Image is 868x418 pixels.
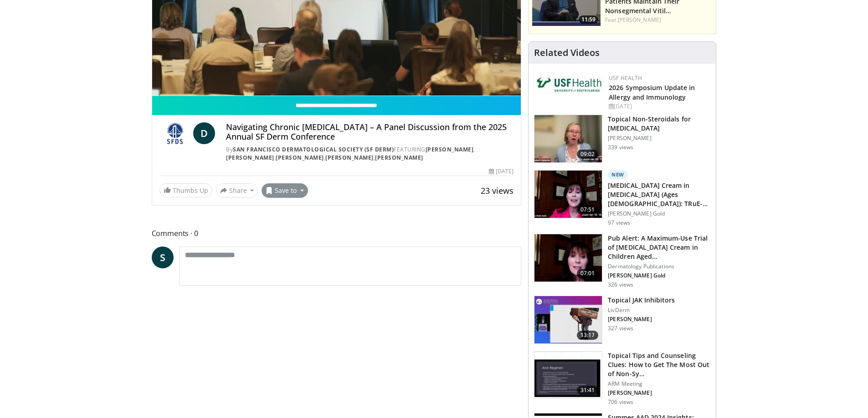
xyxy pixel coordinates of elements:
[152,227,522,239] span: Comments 0
[233,146,394,153] a: San Francisco Dermatological Society (SF Derm)
[193,122,215,144] a: D
[152,247,174,268] a: S
[608,398,633,406] p: 706 views
[608,144,633,151] p: 339 views
[605,16,712,24] div: Feat.
[608,281,633,288] p: 326 views
[226,146,514,162] div: By FEATURING , , , ,
[608,181,710,208] h3: [MEDICAL_DATA] Cream in [MEDICAL_DATA] (Ages [DEMOGRAPHIC_DATA]): TRuE-AD3 Results
[534,171,602,218] img: 1c16d693-d614-4af5-8a28-e4518f6f5791.150x105_q85_crop-smart_upscale.jpg
[577,269,599,278] span: 07:01
[577,150,599,159] span: 09:02
[534,296,602,343] img: d68fe5dc-4ecc-4cd5-bf46-e9677f0a0b6e.150x105_q85_crop-smart_upscale.jpg
[489,167,514,176] div: [DATE]
[534,170,710,227] a: 07:51 New [MEDICAL_DATA] Cream in [MEDICAL_DATA] (Ages [DEMOGRAPHIC_DATA]): TRuE-AD3 Results [PER...
[608,351,710,378] h3: Topical Tips and Counseling Clues: How to Get The Most Out of Non-Sy…
[426,146,474,153] a: [PERSON_NAME]
[577,205,599,214] span: 07:51
[325,154,374,161] a: [PERSON_NAME]
[608,380,710,388] p: ARM Meeting
[608,170,628,179] p: New
[608,272,710,279] p: [PERSON_NAME] Gold
[534,47,600,58] h4: Related Videos
[534,352,602,399] img: 5c465e13-9fca-462a-921a-b3501d28ad7c.150x105_q85_crop-smart_upscale.jpg
[579,15,598,24] span: 11:59
[481,185,514,196] span: 23 views
[608,210,710,217] p: [PERSON_NAME] Gold
[577,386,599,395] span: 31:41
[226,122,514,142] h4: Navigating Chronic [MEDICAL_DATA] – A Panel Discussion from the 2025 Annual SF Derm Conference
[534,296,710,344] a: 13:17 Topical JAK Inhibitors LivDerm [PERSON_NAME] 327 views
[608,389,710,397] p: [PERSON_NAME]
[534,351,710,406] a: 31:41 Topical Tips and Counseling Clues: How to Get The Most Out of Non-Sy… ARM Meeting [PERSON_N...
[608,307,675,314] p: LivDerm
[609,102,709,111] div: [DATE]
[608,219,630,227] p: 97 views
[609,83,695,101] a: 2026 Symposium Update in Allergy and Immunology
[608,115,710,133] h3: Topical Non-Steroidals for [MEDICAL_DATA]
[216,183,258,198] button: Share
[534,234,710,288] a: 07:01 Pub Alert: A Maximum-Use Trial of [MEDICAL_DATA] Cream in Children Aged… Dermatology Public...
[534,115,710,163] a: 09:02 Topical Non-Steroidals for [MEDICAL_DATA] [PERSON_NAME] 339 views
[608,325,633,332] p: 327 views
[226,154,274,161] a: [PERSON_NAME]
[536,74,604,94] img: 6ba8804a-8538-4002-95e7-a8f8012d4a11.png.150x105_q85_autocrop_double_scale_upscale_version-0.2.jpg
[534,234,602,282] img: e32a16a8-af25-496d-a4dc-7481d4d640ca.150x105_q85_crop-smart_upscale.jpg
[609,74,642,82] a: USF Health
[608,296,675,305] h3: Topical JAK Inhibitors
[262,183,308,198] button: Save to
[608,135,710,142] p: [PERSON_NAME]
[276,154,324,161] a: [PERSON_NAME]
[608,263,710,270] p: Dermatology Publications
[608,316,675,323] p: [PERSON_NAME]
[159,183,212,197] a: Thumbs Up
[375,154,423,161] a: [PERSON_NAME]
[618,16,661,24] a: [PERSON_NAME]
[159,122,190,144] img: San Francisco Dermatological Society (SF Derm)
[608,234,710,261] h3: Pub Alert: A Maximum-Use Trial of [MEDICAL_DATA] Cream in Children Aged…
[534,115,602,162] img: 34a4b5e7-9a28-40cd-b963-80fdb137f70d.150x105_q85_crop-smart_upscale.jpg
[577,331,599,340] span: 13:17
